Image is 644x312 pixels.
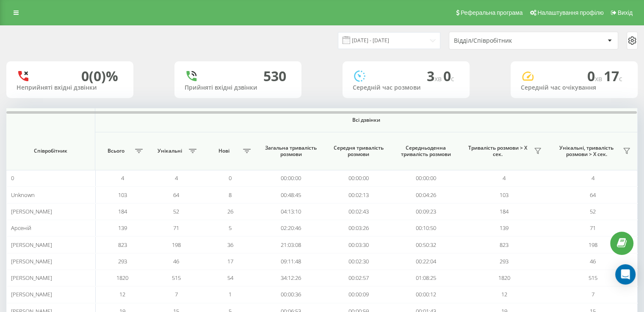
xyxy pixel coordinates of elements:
[604,67,622,85] span: 17
[118,208,127,215] span: 184
[11,241,52,249] span: [PERSON_NAME]
[392,270,459,286] td: 01:08:25
[325,186,392,203] td: 00:02:13
[500,257,509,265] span: 293
[590,208,596,215] span: 52
[325,270,392,286] td: 00:02:57
[175,174,178,182] span: 4
[392,203,459,220] td: 00:09:23
[392,236,459,253] td: 00:50:32
[392,186,459,203] td: 00:04:26
[227,208,233,215] span: 26
[589,241,597,249] span: 198
[590,191,596,199] span: 64
[353,84,459,91] div: Середній час розмови
[100,148,132,154] span: Всього
[173,208,179,215] span: 52
[464,145,531,158] span: Тривалість розмови > Х сек.
[454,37,555,44] div: Відділ/Співробітник
[589,274,597,282] span: 515
[118,241,127,249] span: 823
[587,67,604,85] span: 0
[116,274,128,282] span: 1820
[325,220,392,236] td: 00:03:26
[590,257,596,265] span: 46
[257,270,325,286] td: 34:12:26
[392,253,459,270] td: 00:22:04
[227,274,233,282] span: 54
[11,274,52,282] span: [PERSON_NAME]
[11,257,52,265] span: [PERSON_NAME]
[227,241,233,249] span: 36
[591,174,594,182] span: 4
[81,68,118,84] div: 0 (0)%
[500,224,509,232] span: 139
[257,236,325,253] td: 21:03:08
[119,290,125,298] span: 12
[325,236,392,253] td: 00:03:30
[257,170,325,186] td: 00:00:00
[229,224,232,232] span: 5
[257,186,325,203] td: 00:48:45
[392,220,459,236] td: 00:10:50
[392,170,459,186] td: 00:00:00
[229,290,232,298] span: 1
[451,74,454,83] span: c
[118,191,127,199] span: 103
[590,224,596,232] span: 71
[595,74,604,83] span: хв
[185,84,291,91] div: Прийняті вхідні дзвінки
[461,9,523,16] span: Реферальна програма
[537,9,603,16] span: Налаштування профілю
[118,257,127,265] span: 293
[172,241,181,249] span: 198
[392,286,459,303] td: 00:00:12
[500,191,509,199] span: 103
[325,286,392,303] td: 00:00:09
[427,67,443,85] span: 3
[257,220,325,236] td: 02:20:46
[501,290,507,298] span: 12
[207,148,240,154] span: Нові
[229,191,232,199] span: 8
[265,145,318,158] span: Загальна тривалість розмови
[498,274,510,282] span: 1820
[500,241,509,249] span: 823
[553,145,620,158] span: Унікальні, тривалість розмови > Х сек.
[325,253,392,270] td: 00:02:30
[257,286,325,303] td: 00:00:36
[11,191,35,199] span: Unknown
[257,253,325,270] td: 09:11:48
[500,208,509,215] span: 184
[399,145,452,158] span: Середньоденна тривалість розмови
[434,74,443,83] span: хв
[173,224,179,232] span: 71
[11,174,14,182] span: 0
[521,84,627,91] div: Середній час очікування
[443,67,454,85] span: 0
[619,74,622,83] span: c
[11,208,52,215] span: [PERSON_NAME]
[618,9,633,16] span: Вихід
[503,174,506,182] span: 4
[118,224,127,232] span: 139
[175,290,178,298] span: 7
[11,224,31,232] span: Арсеній
[615,264,636,285] div: Open Intercom Messenger
[591,290,594,298] span: 7
[173,257,179,265] span: 46
[126,117,606,123] span: Всі дзвінки
[257,203,325,220] td: 04:13:10
[227,257,233,265] span: 17
[325,203,392,220] td: 00:02:43
[14,148,86,154] span: Співробітник
[172,274,181,282] span: 515
[11,290,52,298] span: [PERSON_NAME]
[154,148,186,154] span: Унікальні
[229,174,232,182] span: 0
[17,84,123,91] div: Неприйняті вхідні дзвінки
[121,174,124,182] span: 4
[263,68,286,84] div: 530
[332,145,385,158] span: Середня тривалість розмови
[325,170,392,186] td: 00:00:00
